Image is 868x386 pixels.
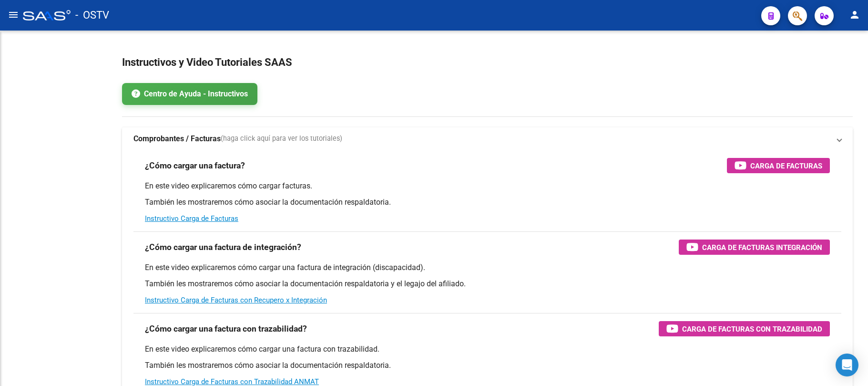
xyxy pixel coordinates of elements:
p: En este video explicaremos cómo cargar una factura de integración (discapacidad). [145,262,830,273]
a: Centro de Ayuda - Instructivos [122,83,257,105]
button: Carga de Facturas [727,158,830,173]
p: También les mostraremos cómo asociar la documentación respaldatoria. [145,360,830,371]
h2: Instructivos y Video Tutoriales SAAS [122,53,853,72]
p: También les mostraremos cómo asociar la documentación respaldatoria. [145,197,830,208]
span: - OSTV [75,5,109,26]
button: Carga de Facturas Integración [679,240,830,255]
p: También les mostraremos cómo asociar la documentación respaldatoria y el legajo del afiliado. [145,279,830,289]
a: Instructivo Carga de Facturas con Trazabilidad ANMAT [145,377,319,386]
h3: ¿Cómo cargar una factura de integración? [145,240,301,254]
a: Instructivo Carga de Facturas con Recupero x Integración [145,296,327,304]
span: Carga de Facturas Integración [702,241,822,253]
div: Open Intercom Messenger [836,354,858,376]
span: Carga de Facturas [750,160,822,172]
mat-expansion-panel-header: Comprobantes / Facturas(haga click aquí para ver los tutoriales) [122,127,853,150]
button: Carga de Facturas con Trazabilidad [659,321,830,336]
p: En este video explicaremos cómo cargar una factura con trazabilidad. [145,344,830,355]
p: En este video explicaremos cómo cargar facturas. [145,181,830,191]
strong: Comprobantes / Facturas [133,134,221,144]
mat-icon: menu [8,9,19,21]
h3: ¿Cómo cargar una factura? [145,159,245,172]
span: Carga de Facturas con Trazabilidad [682,323,822,335]
h3: ¿Cómo cargar una factura con trazabilidad? [145,322,307,335]
mat-icon: person [849,9,860,21]
a: Instructivo Carga de Facturas [145,214,238,223]
span: (haga click aquí para ver los tutoriales) [221,134,342,144]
